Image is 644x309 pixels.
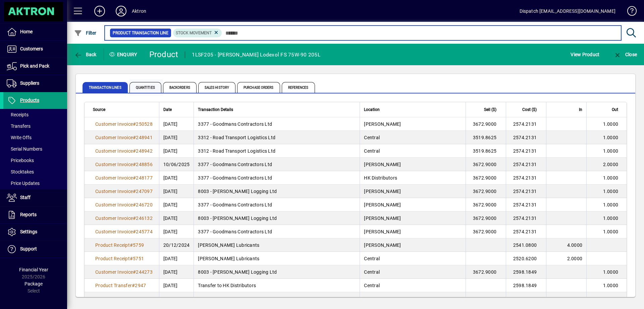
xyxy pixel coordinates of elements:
[466,117,506,131] td: 3672.9000
[194,158,360,171] td: 3377 - Goodmans Contractors Ltd
[7,158,34,163] span: Pricebooks
[364,242,401,248] span: [PERSON_NAME]
[466,225,506,238] td: 3672.9000
[579,106,582,113] span: In
[95,229,133,234] span: Customer Invoice
[20,246,37,252] span: Support
[506,211,546,225] td: 2574.2131
[149,49,178,60] div: Product
[506,265,546,279] td: 2598.1849
[3,58,67,75] a: Pick and Pack
[159,158,194,171] td: 10/06/2025
[159,171,194,185] td: [DATE]
[364,269,380,275] span: Central
[136,216,153,221] span: 246132
[612,48,639,61] button: Close
[95,256,130,261] span: Product Receipt
[506,252,546,265] td: 2520.6200
[7,181,40,186] span: Price Updates
[606,48,644,61] app-page-header-button: Close enquiry
[104,49,144,60] div: Enquiry
[132,296,135,302] span: #
[72,48,98,61] button: Back
[93,147,155,155] a: Customer Invoice#248942
[132,6,146,16] div: Aktron
[603,175,619,181] span: 1.0000
[7,135,32,140] span: Write Offs
[136,229,153,234] span: 245774
[136,121,153,127] span: 250528
[133,229,136,234] span: #
[20,195,31,200] span: Staff
[364,106,462,113] div: Location
[93,188,155,195] a: Customer Invoice#247097
[93,201,155,208] a: Customer Invoice#246720
[19,267,48,272] span: Financial Year
[159,144,194,158] td: [DATE]
[603,283,619,288] span: 1.0000
[603,135,619,140] span: 1.0000
[364,229,401,234] span: [PERSON_NAME]
[192,49,320,60] div: 1LSF205 - [PERSON_NAME] Lodexol FS 75W-90 205L
[3,155,67,166] a: Pricebooks
[133,216,136,221] span: #
[95,162,133,167] span: Customer Invoice
[3,120,67,132] a: Transfers
[506,144,546,158] td: 2574.2131
[3,132,67,143] a: Write Offs
[133,148,136,154] span: #
[113,30,168,36] span: Product Transaction Line
[130,256,133,261] span: #
[194,171,360,185] td: 3377 - Goodmans Contractors Ltd
[3,41,67,57] a: Customers
[95,148,133,154] span: Customer Invoice
[194,185,360,198] td: 8003 - [PERSON_NAME] Logging Ltd
[95,175,133,181] span: Customer Invoice
[20,80,39,86] span: Suppliers
[159,225,194,238] td: [DATE]
[194,225,360,238] td: 3377 - Goodmans Contractors Ltd
[7,123,31,129] span: Transfers
[163,82,197,93] span: Backorders
[93,255,146,262] a: Product Receipt#5751
[569,48,601,61] button: View Product
[612,106,618,113] span: Out
[510,106,543,113] div: Cost ($)
[20,63,49,69] span: Pick and Pack
[622,1,636,23] a: Knowledge Base
[237,82,280,93] span: Purchase Orders
[603,269,619,275] span: 1.0000
[133,162,136,167] span: #
[129,82,161,93] span: Quantities
[159,265,194,279] td: [DATE]
[194,144,360,158] td: 3312 - Road Transport Logistics Ltd
[364,135,380,140] span: Central
[159,211,194,225] td: [DATE]
[83,82,128,93] span: Transaction Lines
[93,161,155,168] a: Customer Invoice#248856
[603,202,619,207] span: 1.0000
[95,121,133,127] span: Customer Invoice
[3,24,67,40] a: Home
[159,252,194,265] td: [DATE]
[506,225,546,238] td: 2574.2131
[132,283,135,288] span: #
[364,256,380,261] span: Central
[506,185,546,198] td: 2574.2131
[133,175,136,181] span: #
[506,292,546,306] td: 2598.1849
[364,175,397,181] span: HK Distributors
[89,5,110,17] button: Add
[466,185,506,198] td: 3672.9000
[364,216,401,221] span: [PERSON_NAME]
[522,106,537,113] span: Cost ($)
[194,238,360,252] td: [PERSON_NAME] Lubricants
[20,229,37,234] span: Settings
[133,269,136,275] span: #
[93,282,148,289] a: Product Transfer#2947
[20,46,43,51] span: Customers
[506,117,546,131] td: 2574.2131
[159,185,194,198] td: [DATE]
[130,242,133,248] span: #
[93,228,155,235] a: Customer Invoice#245774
